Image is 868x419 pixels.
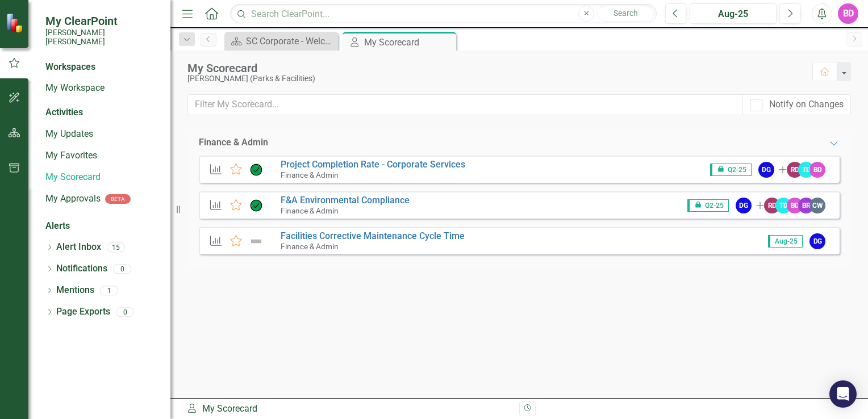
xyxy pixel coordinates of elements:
div: DG [736,198,752,213]
a: Page Exports [56,305,110,319]
div: RD [764,198,780,213]
div: DG [758,162,774,178]
button: Search [597,6,654,22]
img: ClearPoint Strategy [6,12,26,32]
div: My Scorecard [186,403,511,416]
div: My Scorecard [187,62,801,74]
div: [PERSON_NAME] (Parks & Facilities) [187,74,801,83]
button: Aug-25 [690,3,777,24]
small: Finance & Admin [281,206,339,215]
div: Activities [45,106,159,119]
div: BR [798,198,814,213]
input: Filter My Scorecard... [187,94,743,115]
a: Project Completion Rate - Corporate Services [281,159,465,170]
span: Q2-25 [710,164,751,176]
div: CW [809,198,825,213]
span: Q2-25 [687,199,728,212]
div: BD [809,162,825,178]
span: My ClearPoint [45,14,159,28]
div: 0 [116,307,134,317]
a: My Workspace [45,82,159,95]
img: On Target [249,199,264,212]
div: RD [787,162,803,178]
img: On Target [249,163,264,177]
div: DG [809,233,825,249]
button: BD [838,3,858,24]
div: BD [787,198,803,213]
div: Open Intercom Messenger [829,380,857,408]
a: Notifications [56,262,107,275]
div: Finance & Admin [199,136,268,149]
div: BETA [105,194,131,204]
div: Alerts [45,220,159,233]
a: Alert Inbox [56,241,101,254]
div: 15 [107,242,125,252]
input: Search ClearPoint... [230,4,657,24]
a: Mentions [56,284,94,297]
div: Workspaces [45,61,95,74]
div: Aug-25 [694,7,773,21]
small: [PERSON_NAME] [PERSON_NAME] [45,28,159,47]
span: Aug-25 [768,235,803,248]
div: 1 [100,286,118,295]
div: My Scorecard [364,35,453,49]
a: My Approvals [45,192,101,206]
a: F&A Environmental Compliance [281,195,410,206]
small: Finance & Admin [281,170,339,179]
div: SC Corporate - Welcome to ClearPoint [246,34,335,48]
div: TD [798,162,814,178]
img: Not Defined [249,234,264,248]
a: Facilities Corrective Maintenance Cycle Time [281,231,465,241]
div: Notify on Changes [769,98,844,111]
a: My Favorites [45,149,159,162]
a: My Scorecard [45,171,159,184]
a: My Updates [45,128,159,141]
div: TD [775,198,791,213]
small: Finance & Admin [281,242,339,251]
a: SC Corporate - Welcome to ClearPoint [227,34,335,48]
div: 0 [113,264,131,274]
span: Search [614,9,638,18]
